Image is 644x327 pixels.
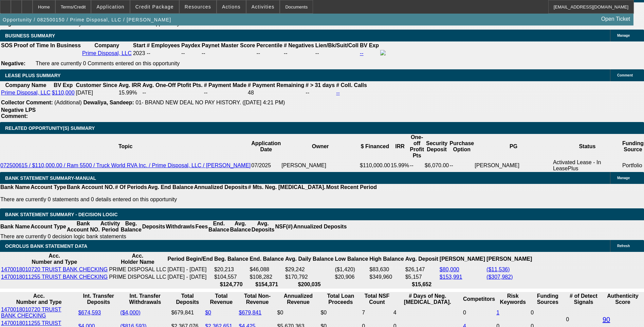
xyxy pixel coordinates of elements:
[405,281,439,288] th: $15,652
[204,89,247,96] td: --
[217,0,246,13] button: Actions
[214,281,249,288] th: $124,770
[284,50,314,56] div: --
[305,89,335,96] td: --
[120,293,170,306] th: Int. Transfer Withdrawals
[167,266,213,273] td: [DATE] - [DATE]
[249,253,284,265] th: End. Balance
[334,253,368,265] th: Low Balance
[285,274,334,280] td: $170,792
[362,306,392,319] td: 7
[205,310,211,315] a: $0
[76,89,118,96] td: [DATE]
[409,159,424,172] td: --
[246,0,280,13] button: Activities
[1,266,108,272] a: 1470018010720 TRUIST BANK CHECKING
[281,159,360,172] td: [PERSON_NAME]
[440,274,462,280] a: $153,991
[3,17,171,22] span: Opportunity / 082500150 / Prime Disposal, LLC / [PERSON_NAME]
[147,50,150,56] span: --
[5,73,61,78] span: LEASE PLUS SUMMARY
[285,253,334,265] th: Avg. Daily Balance
[326,184,377,191] th: Most Recent Period
[118,89,141,96] td: 15.99%
[336,90,340,96] a: --
[496,310,499,315] a: 1
[5,175,96,181] span: BANK STATEMENT SUMMARY-MANUAL
[409,134,424,159] th: One-off Profit Pts
[109,274,166,280] td: PRIME DISPOSAL LLC
[285,266,334,273] td: $29,242
[251,134,281,159] th: Application Date
[530,293,565,306] th: Funding Sources
[256,50,282,56] div: --
[566,293,602,306] th: # of Detect Signals
[181,50,201,57] td: --
[247,89,305,96] td: 48
[54,100,82,105] span: (Additional)
[405,274,439,280] td: $5,157
[277,310,319,316] div: $0
[449,159,474,172] td: --
[135,4,174,10] span: Credit Package
[1,274,108,280] a: 1470018011255 TRUIST BANK CHECKING
[205,293,238,306] th: Total Revenue
[251,220,275,233] th: Avg. Deposits
[142,82,202,88] b: Avg. One-Off Ptofit Pts.
[180,0,216,13] button: Resources
[100,220,121,233] th: Activity Period
[390,134,409,159] th: IRR
[78,293,119,306] th: Int. Transfer Deposits
[334,274,368,280] td: $20,906
[248,82,304,88] b: # Payment Remaining
[5,82,46,88] b: Company Name
[293,220,347,233] th: Annualized Deposits
[617,73,633,77] span: Comment
[474,159,553,172] td: [PERSON_NAME]
[486,274,513,280] a: ($307,982)
[171,293,204,306] th: Total Deposits
[130,0,179,13] button: Credit Package
[202,50,255,56] div: --
[109,253,166,265] th: Acc. Holder Name
[165,220,195,233] th: Withdrawls
[553,159,622,172] td: Activated Lease - In LeasePlus
[185,4,211,10] span: Resources
[171,306,204,319] td: $679,841
[439,253,485,265] th: [PERSON_NAME]
[195,220,208,233] th: Fees
[315,50,359,57] td: --
[142,89,203,96] td: --
[277,293,320,306] th: Annualized Revenue
[320,293,361,306] th: Total Loan Proceeds
[52,90,75,96] a: $110,000
[424,159,449,172] td: $6,070.00
[622,134,644,159] th: Funding Source
[36,61,180,66] span: There are currently 0 Comments entered on this opportunity
[133,42,145,48] b: Start
[1,42,13,49] th: SOS
[120,310,141,315] a: ($4,000)
[135,100,285,105] span: 01- BRAND NEW DEAL NO PAY HISTORY. ([DATE] 4:21 PM)
[82,50,132,56] a: Prime Disposal, LLC
[1,107,36,119] b: Negative LPS Comment:
[393,306,462,319] td: 4
[622,159,644,172] td: Portfolio
[617,244,630,248] span: Refresh
[239,310,262,315] a: $679,841
[369,274,404,280] td: $349,960
[239,293,276,306] th: Total Non-Revenue
[30,184,67,191] th: Account Type
[449,134,474,159] th: Purchase Option
[214,253,249,265] th: Beg. Balance
[248,184,326,191] th: # Mts. Neg. [MEDICAL_DATA].
[67,184,115,191] th: Bank Account NO.
[147,42,180,48] b: # Employees
[91,0,129,13] button: Application
[360,159,390,172] td: $110,000.00
[405,266,439,273] td: $26,147
[76,82,117,88] b: Customer Since
[306,82,335,88] b: # > 31 days
[202,42,255,48] b: Paynet Master Score
[204,82,246,88] b: # Payment Made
